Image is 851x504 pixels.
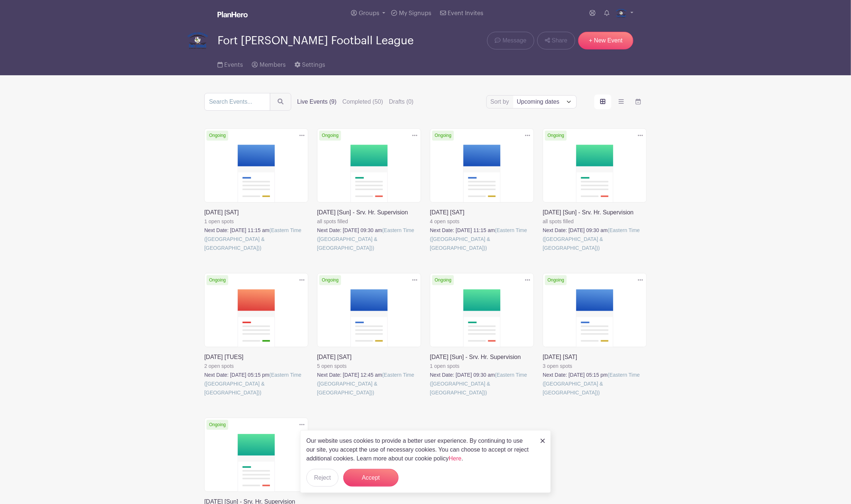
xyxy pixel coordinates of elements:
span: Groups [359,10,379,16]
button: Reject [306,469,338,487]
span: Message [503,36,527,45]
span: My Signups [399,10,431,16]
a: Events [218,52,243,75]
a: Settings [295,52,325,75]
a: + New Event [578,32,633,49]
span: Event Invites [448,10,483,16]
input: Search Events... [204,93,270,111]
img: close_button-5f87c8562297e5c2d7936805f587ecaba9071eb48480494691a3f1689db116b3.svg [541,439,545,443]
img: logo_white-6c42ec7e38ccf1d336a20a19083b03d10ae64f83f12c07503d8b9e83406b4c7d.svg [218,11,248,17]
span: Share [552,36,567,45]
label: Completed (50) [343,97,383,106]
a: Message [487,32,534,49]
label: Live Events (9) [297,97,337,106]
button: Accept [343,469,399,487]
div: order and view [594,94,647,109]
a: Members [252,52,285,75]
p: Our website uses cookies to provide a better user experience. By continuing to use our site, you ... [306,436,533,463]
a: Here [449,455,462,462]
img: 2.png [187,30,209,52]
span: Fort [PERSON_NAME] Football League [218,35,414,47]
div: filters [297,97,420,106]
a: Share [537,32,575,49]
span: Members [260,62,286,68]
span: Settings [302,62,325,68]
label: Sort by [490,97,511,106]
label: Drafts (0) [389,97,414,106]
img: 2.png [615,7,627,19]
span: Events [224,62,243,68]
